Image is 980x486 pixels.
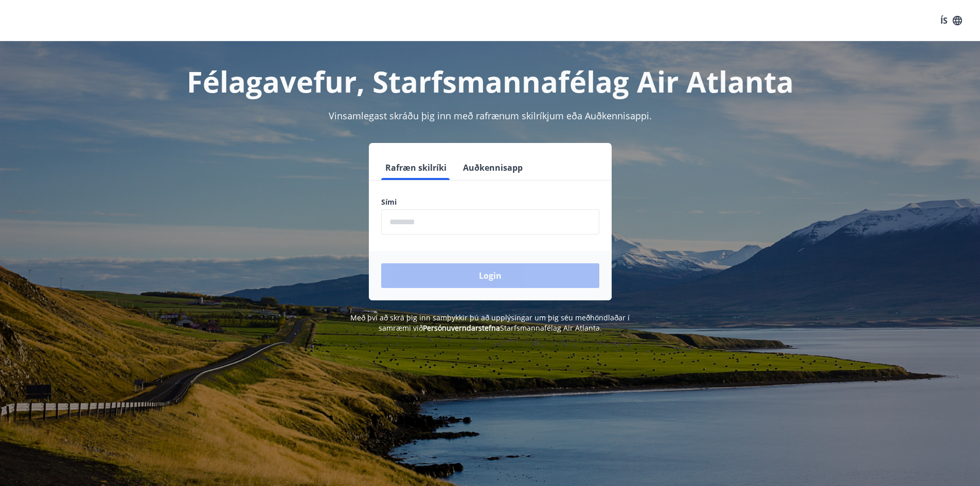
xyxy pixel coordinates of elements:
button: Rafræn skilríki [381,155,451,180]
h1: Félagavefur, Starfsmannafélag Air Atlanta [132,62,848,101]
span: Vinsamlegast skráðu þig inn með rafrænum skilríkjum eða Auðkennisappi. [329,110,652,122]
button: Auðkennisapp [459,155,527,180]
label: Sími [381,197,599,207]
span: Með því að skrá þig inn samþykkir þú að upplýsingar um þig séu meðhöndlaðar í samræmi við Starfsm... [350,313,630,333]
button: ÍS [935,11,968,30]
a: Persónuverndarstefna [423,323,500,333]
